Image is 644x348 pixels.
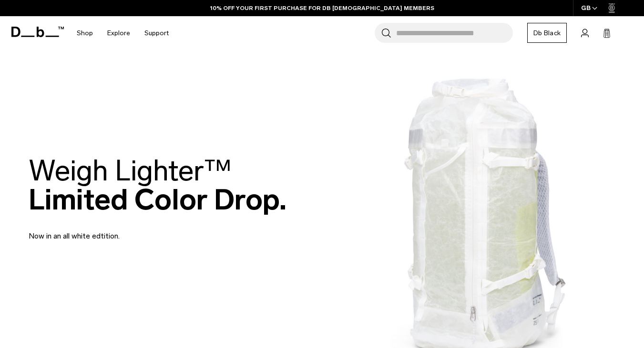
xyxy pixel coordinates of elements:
[210,4,434,12] a: 10% OFF YOUR FIRST PURCHASE FOR DB [DEMOGRAPHIC_DATA] MEMBERS
[144,16,169,50] a: Support
[29,219,257,242] p: Now in an all white edtition.
[70,16,176,50] nav: Main Navigation
[29,153,232,188] span: Weigh Lighter™
[107,16,130,50] a: Explore
[527,23,567,43] a: Db Black
[29,156,286,214] h2: Limited Color Drop.
[77,16,93,50] a: Shop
